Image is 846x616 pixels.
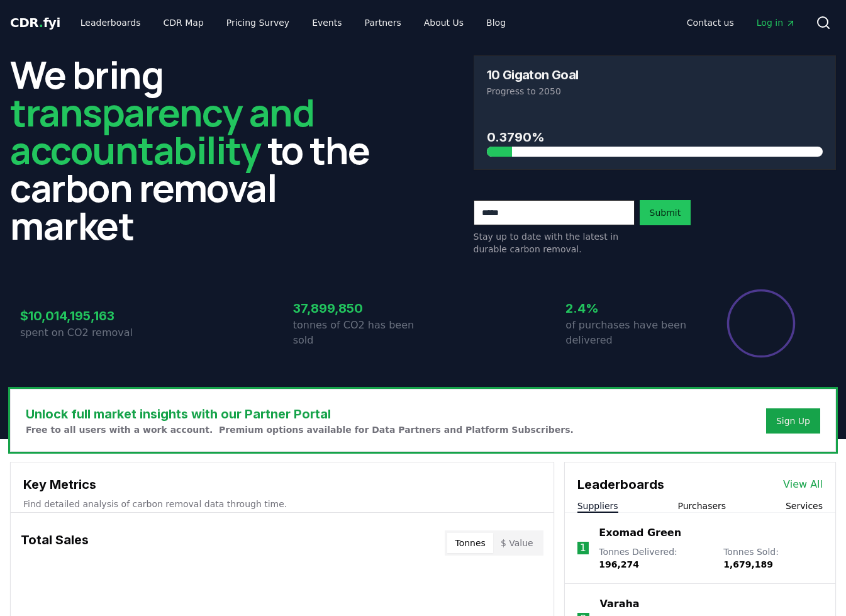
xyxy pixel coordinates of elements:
button: Suppliers [577,500,618,512]
p: spent on CO2 removal [20,325,150,340]
h3: 2.4% [565,299,696,318]
a: Log in [747,11,806,34]
a: Partners [355,11,411,34]
button: Services [786,500,823,512]
p: Tonnes Delivered : [599,546,711,571]
a: Pricing Survey [216,11,299,34]
span: 1,679,189 [723,559,773,569]
span: 196,274 [599,559,639,569]
p: Free to all users with a work account. Premium options available for Data Partners and Platform S... [26,423,574,436]
nav: Main [70,11,516,34]
button: Purchasers [678,500,726,512]
p: tonnes of CO2 has been sold [293,318,423,348]
span: CDR fyi [10,15,60,30]
h3: $10,014,195,163 [20,306,150,325]
h3: Leaderboards [577,475,664,494]
button: $ Value [493,533,541,553]
h3: Total Sales [21,530,89,556]
h3: 0.3790% [487,128,823,147]
a: Varaha [599,596,639,612]
a: Events [302,11,352,34]
span: transparency and accountability [10,86,314,176]
nav: Main [677,11,806,34]
a: CDR Map [153,11,214,34]
h3: 10 Gigaton Goal [487,69,579,81]
span: . [39,15,43,30]
button: Submit [640,200,691,225]
p: 1 [580,540,586,556]
p: Find detailed analysis of carbon removal data through time. [23,498,541,510]
a: Leaderboards [70,11,151,34]
a: Blog [476,11,516,34]
p: Stay up to date with the latest in durable carbon removal. [474,230,635,255]
div: Percentage of sales delivered [726,288,796,359]
p: Progress to 2050 [487,85,823,98]
a: About Us [414,11,474,34]
a: View All [783,477,823,492]
button: Sign Up [766,408,820,434]
p: of purchases have been delivered [565,318,696,348]
button: Tonnes [447,533,493,553]
p: Tonnes Sold : [723,546,823,571]
a: CDR.fyi [10,14,60,31]
span: Log in [757,16,796,29]
h3: Key Metrics [23,475,541,494]
h3: Unlock full market insights with our Partner Portal [26,405,574,423]
a: Sign Up [776,415,810,427]
h3: 37,899,850 [293,299,423,318]
h2: We bring to the carbon removal market [10,55,373,244]
a: Contact us [677,11,744,34]
a: Exomad Green [599,525,681,540]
